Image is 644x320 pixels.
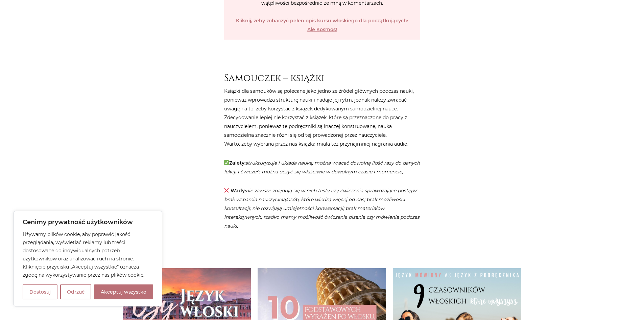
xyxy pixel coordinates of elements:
[236,18,408,33] a: Kliknij, żeby zobaczyć pełen opis kursu włoskiego dla początkujących: Ale Kosmos!
[224,160,246,166] strong: Zalety:
[224,50,420,84] h2: Samouczek – książki
[231,188,246,194] strong: Wady:
[94,284,153,299] button: Akceptuj wszystko
[224,160,229,165] img: ✅
[224,188,420,229] em: nie zawsze znajdują się w nich testy czy ćwiczenia sprawdzające postępy; brak wsparcia nauczyciel...
[23,218,153,226] p: Cenimy prywatność użytkowników
[123,261,522,265] h3: Zobacz także
[23,230,153,279] p: Używamy plików cookie, aby poprawić jakość przeglądania, wyświetlać reklamy lub treści dostosowan...
[224,87,420,148] p: Książki dla samouków są polecane jako jedno ze źródeł głównych podczas nauki, ponieważ wprowadza ...
[224,160,420,175] em: strukturyzuje i układa naukę; można wracać dowolną ilość razy do danych lekcji i ćwiczeń; można u...
[60,284,91,299] button: Odrzuć
[23,284,57,299] button: Dostosuj
[224,188,229,193] img: ❌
